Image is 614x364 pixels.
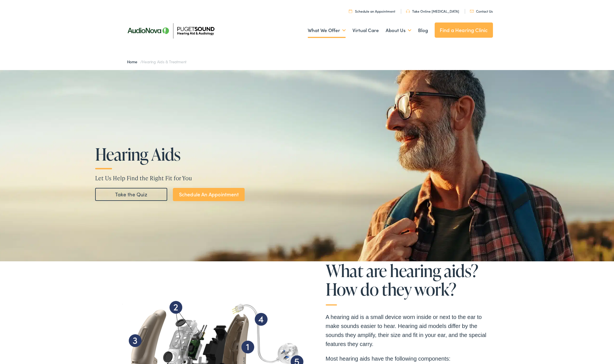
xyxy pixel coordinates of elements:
a: About Us [386,20,411,41]
span: Hearing Aids & Treatment [142,59,186,64]
a: Virtual Care [352,20,379,41]
a: Take the Quiz [95,188,167,201]
img: utility icon [406,10,410,13]
img: utility icon [349,9,352,13]
a: Home [127,59,140,64]
p: Most hearing aids have the following components: [326,354,493,363]
h2: What are hearing aids? How do they work? [326,261,493,305]
a: Find a Hearing Clinic [435,23,493,38]
h1: Hearing Aids [95,145,266,163]
a: Blog [418,20,428,41]
p: A hearing aid is a small device worn inside or next to the ear to make sounds easier to hear. Hea... [326,313,493,349]
a: Contact Us [470,9,493,14]
img: utility icon [470,10,474,13]
p: Let Us Help Find the Right Fit for You [95,174,310,182]
span: / [127,59,187,64]
a: What We Offer [308,20,346,41]
a: Schedule An Appointment [173,188,245,201]
a: Schedule an Appointment [349,9,395,14]
a: Take Online [MEDICAL_DATA] [406,9,459,14]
